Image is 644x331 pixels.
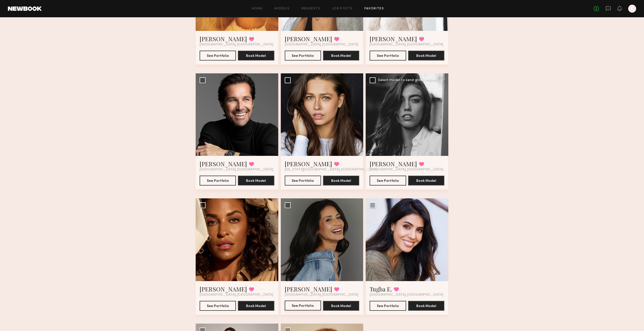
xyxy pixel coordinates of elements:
span: [GEOGRAPHIC_DATA], [GEOGRAPHIC_DATA] [200,293,273,297]
button: See Portfolio [285,301,321,310]
div: Select model to send group request [378,79,439,82]
a: Book Model [323,304,359,308]
span: [GEOGRAPHIC_DATA], [GEOGRAPHIC_DATA] [200,43,273,47]
span: [GEOGRAPHIC_DATA], [GEOGRAPHIC_DATA] [370,168,443,172]
a: [PERSON_NAME] [370,160,417,168]
button: See Portfolio [370,51,406,61]
button: Book Model [408,176,444,186]
span: [GEOGRAPHIC_DATA], [GEOGRAPHIC_DATA] [200,168,273,172]
button: Book Model [238,51,274,61]
a: [PERSON_NAME] [370,35,417,43]
button: See Portfolio [200,176,236,186]
button: Book Model [238,301,274,311]
a: Book Model [323,178,359,183]
a: Book Model [408,53,444,58]
a: [PERSON_NAME] [285,160,332,168]
span: [US_STATE][GEOGRAPHIC_DATA], [GEOGRAPHIC_DATA] [285,168,377,172]
button: Book Model [323,301,359,311]
a: Book Model [323,53,359,58]
span: [GEOGRAPHIC_DATA], [GEOGRAPHIC_DATA] [370,293,443,297]
a: Book Model [408,178,444,183]
button: Book Model [408,51,444,61]
button: Book Model [238,176,274,186]
a: [PERSON_NAME] [200,285,247,293]
button: See Portfolio [285,176,321,186]
span: [GEOGRAPHIC_DATA], [GEOGRAPHIC_DATA] [370,43,443,47]
span: [GEOGRAPHIC_DATA], [GEOGRAPHIC_DATA] [285,293,358,297]
a: Job Posts [332,7,353,10]
a: [PERSON_NAME] [285,285,332,293]
a: Book Model [408,304,444,308]
button: See Portfolio [285,51,321,61]
a: [PERSON_NAME] [285,35,332,43]
a: Favorites [364,7,384,10]
a: [PERSON_NAME] [200,35,247,43]
a: Tugba E. [370,285,392,293]
button: See Portfolio [370,176,406,186]
a: Home [252,7,263,10]
a: K [628,5,636,13]
button: See Portfolio [370,301,406,311]
a: [PERSON_NAME] [200,160,247,168]
a: Book Model [238,53,274,58]
button: Book Model [408,301,444,311]
a: See Portfolio [285,301,321,311]
a: Book Model [238,178,274,183]
a: Models [274,7,289,10]
button: See Portfolio [200,301,236,311]
span: [GEOGRAPHIC_DATA], [GEOGRAPHIC_DATA] [285,43,358,47]
button: Book Model [323,176,359,186]
button: Book Model [323,51,359,61]
a: Requests [302,7,321,10]
button: See Portfolio [200,51,236,61]
a: Book Model [238,304,274,308]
